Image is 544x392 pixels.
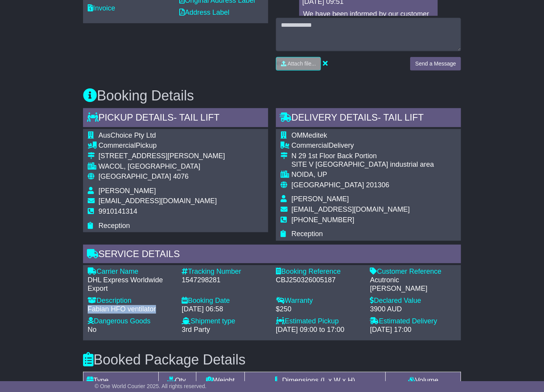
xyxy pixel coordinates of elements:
div: WACOL, [GEOGRAPHIC_DATA] [99,162,225,171]
div: [DATE] 17:00 [370,326,457,334]
div: DHL Express Worldwide Export [88,276,174,293]
span: [EMAIL_ADDRESS][DOMAIN_NAME] [291,205,410,213]
td: Dimensions (L x W x H) [245,372,386,389]
td: Type [83,372,158,389]
span: [PHONE_NUMBER] [291,216,354,224]
div: Pickup Details [83,108,268,129]
span: 3rd Party [182,326,210,333]
span: 9910141314 [99,207,137,215]
span: Reception [99,222,130,230]
div: Dangerous Goods [88,317,174,326]
div: Carrier Name [88,268,174,276]
div: Booking Date [182,297,268,305]
div: Booking Reference [276,268,362,276]
span: [GEOGRAPHIC_DATA] [99,173,171,180]
span: Commercial [291,142,329,149]
span: [PERSON_NAME] [291,195,349,203]
td: Volume [386,372,461,389]
span: 201306 [366,181,389,189]
div: Declared Value [370,297,457,305]
div: Estimated Pickup [276,317,362,326]
div: Pickup [99,142,225,150]
div: Tracking Number [182,268,268,276]
button: Send a Message [410,57,461,71]
div: Fabian HFO ventilator [88,305,174,314]
div: [STREET_ADDRESS][PERSON_NAME] [99,152,225,161]
span: - Tail Lift [378,112,424,123]
div: Shipment type [182,317,268,326]
span: Commercial [99,142,136,149]
div: Delivery Details [276,108,461,129]
p: We have been informed by our customer that the payment for duties is scheduled to be made [DATE],... [303,10,434,35]
div: Description [88,297,174,305]
div: CBJ250326005187 [276,276,362,285]
td: Qty. [158,372,196,389]
div: Estimated Delivery [370,317,457,326]
span: 4076 [173,173,189,180]
div: Acutronic [PERSON_NAME] [370,276,457,293]
span: OMMeditek [291,131,327,139]
div: [DATE] 09:00 to 17:00 [276,326,362,334]
div: $250 [276,305,362,314]
h3: Booking Details [83,88,461,104]
div: NOIDA, UP [291,171,434,179]
span: [PERSON_NAME] [99,187,156,195]
span: AusChoice Pty Ltd [99,131,156,139]
span: Reception [291,230,323,238]
span: No [88,326,97,333]
div: [DATE] 06:58 [182,305,268,314]
a: Invoice [88,4,115,12]
div: 3900 AUD [370,305,457,314]
span: © One World Courier 2025. All rights reserved. [95,383,207,389]
span: [EMAIL_ADDRESS][DOMAIN_NAME] [99,197,217,205]
span: - Tail Lift [174,112,220,123]
a: Address Label [179,9,229,16]
div: Delivery [291,142,434,150]
td: Weight [196,372,245,389]
div: N 29 1st Floor Back Portion [291,152,434,161]
span: [GEOGRAPHIC_DATA] [291,181,364,189]
div: Customer Reference [370,268,457,276]
div: SITE V [GEOGRAPHIC_DATA] industrial area [291,161,434,169]
h3: Booked Package Details [83,352,461,368]
div: 1547298281 [182,276,268,285]
div: Service Details [83,245,461,266]
div: Warranty [276,297,362,305]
